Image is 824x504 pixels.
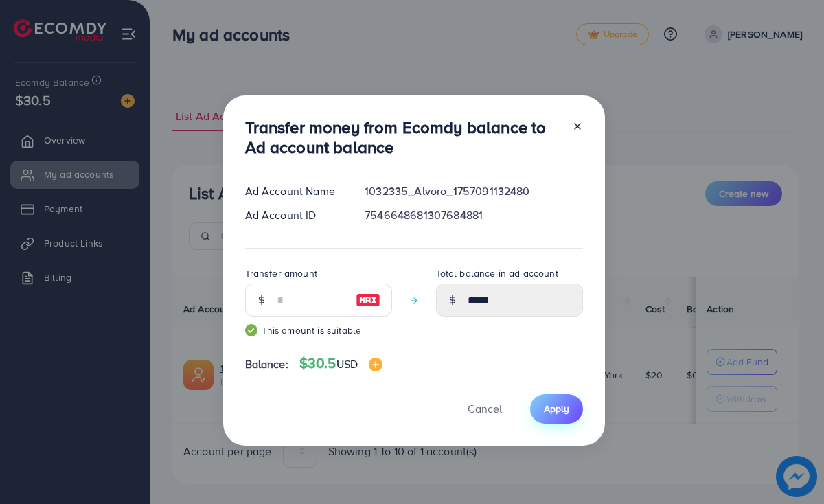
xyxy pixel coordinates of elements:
[245,266,317,280] label: Transfer amount
[468,401,502,416] span: Cancel
[336,356,358,371] span: USD
[369,358,382,371] img: image
[436,266,558,280] label: Total balance in ad account
[245,117,561,157] h3: Transfer money from Ecomdy balance to Ad account balance
[234,207,354,223] div: Ad Account ID
[245,324,257,336] img: guide
[234,183,354,199] div: Ad Account Name
[245,356,288,372] span: Balance:
[299,355,382,372] h4: $30.5
[354,207,593,223] div: 7546648681307684881
[354,183,593,199] div: 1032335_Alvoro_1757091132480
[245,323,392,337] small: This amount is suitable
[356,292,380,308] img: image
[530,394,583,424] button: Apply
[450,394,519,424] button: Cancel
[544,402,569,415] span: Apply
